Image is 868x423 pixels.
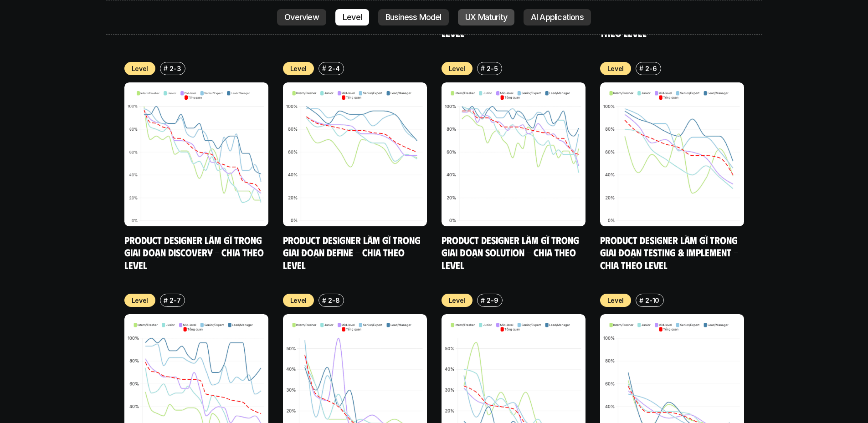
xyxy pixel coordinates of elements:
[164,65,168,71] h6: #
[124,234,266,271] a: Product Designer làm gì trong giai đoạn Discovery - Chia theo Level
[645,296,659,305] p: 2-10
[487,296,498,305] p: 2-9
[290,296,307,305] p: Level
[132,64,149,73] p: Level
[322,65,326,71] h6: #
[378,9,449,25] a: Business Model
[524,9,591,25] a: AI Applications
[449,296,466,305] p: Level
[449,64,466,73] p: Level
[284,13,319,22] p: Overview
[639,297,643,304] h6: #
[385,13,442,22] p: Business Model
[481,297,485,304] h6: #
[607,296,624,305] p: Level
[442,234,581,271] a: Product Designer làm gì trong giai đoạn Solution - Chia theo Level
[531,13,584,22] p: AI Applications
[328,64,339,73] p: 2-4
[132,296,149,305] p: Level
[169,296,180,305] p: 2-7
[465,13,507,22] p: UX Maturity
[283,234,423,271] a: Product Designer làm gì trong giai đoạn Define - Chia theo Level
[607,64,624,73] p: Level
[481,65,485,71] h6: #
[164,297,168,304] h6: #
[600,234,740,271] a: Product Designer làm gì trong giai đoạn Testing & Implement - Chia theo Level
[322,297,326,304] h6: #
[328,296,339,305] p: 2-8
[277,9,326,25] a: Overview
[343,13,362,22] p: Level
[290,64,307,73] p: Level
[487,64,498,73] p: 2-5
[645,64,657,73] p: 2-6
[458,9,514,25] a: UX Maturity
[169,64,181,73] p: 2-3
[335,9,369,25] a: Level
[639,65,643,71] h6: #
